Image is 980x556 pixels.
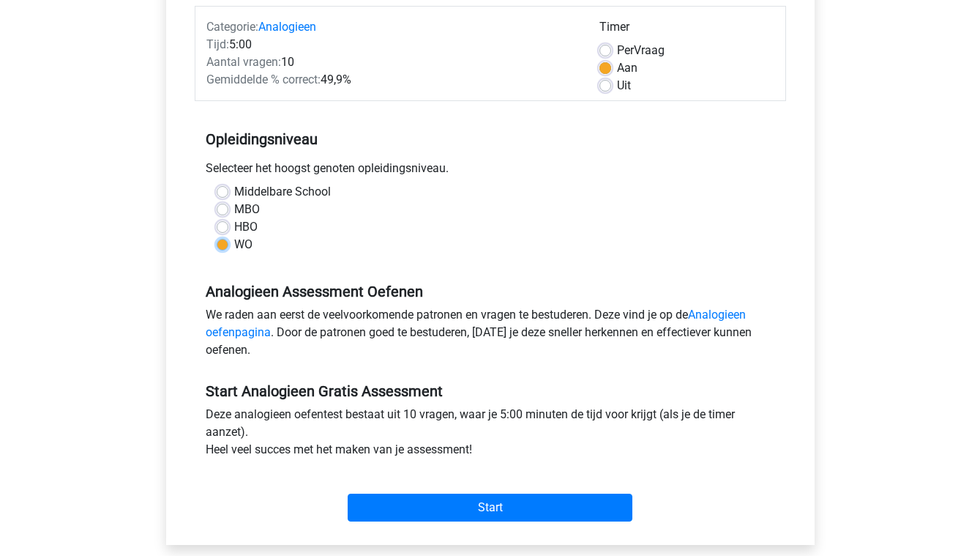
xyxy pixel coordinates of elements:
[206,20,258,34] span: Categorie:
[206,73,321,86] span: Gemiddelde % correct:
[599,18,774,42] div: Timer
[617,42,665,59] label: Vraag
[234,218,258,236] label: HBO
[206,283,775,300] h5: Analogieen Assessment Oefenen
[617,77,631,94] label: Uit
[195,71,588,89] div: 49,9%
[195,53,588,71] div: 10
[195,160,786,183] div: Selecteer het hoogst genoten opleidingsniveau.
[195,406,786,464] div: Deze analogieen oefentest bestaat uit 10 vragen, waar je 5:00 minuten de tijd voor krijgt (als je...
[195,36,588,53] div: 5:00
[234,183,331,201] label: Middelbare School
[206,37,229,51] span: Tijd:
[617,43,634,57] span: Per
[617,59,637,77] label: Aan
[206,125,775,154] h5: Opleidingsniveau
[206,55,281,69] span: Aantal vragen:
[206,382,775,400] h5: Start Analogieen Gratis Assessment
[234,201,260,218] label: MBO
[195,306,786,365] div: We raden aan eerst de veelvoorkomende patronen en vragen te bestuderen. Deze vind je op de . Door...
[258,20,316,34] a: Analogieen
[234,236,253,253] label: WO
[348,494,632,522] input: Start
